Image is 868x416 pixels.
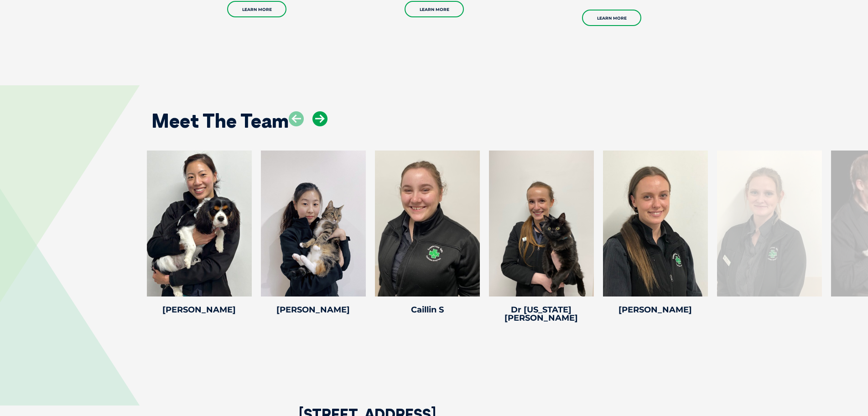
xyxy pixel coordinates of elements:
[489,306,594,322] h4: Dr [US_STATE][PERSON_NAME]
[147,306,252,314] h4: [PERSON_NAME]
[603,306,708,314] h4: [PERSON_NAME]
[151,111,289,130] h2: Meet The Team
[405,1,464,17] a: Learn More
[582,10,641,26] a: Learn More
[261,306,366,314] h4: [PERSON_NAME]
[375,306,480,314] h4: Caillin S
[227,1,286,17] a: Learn More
